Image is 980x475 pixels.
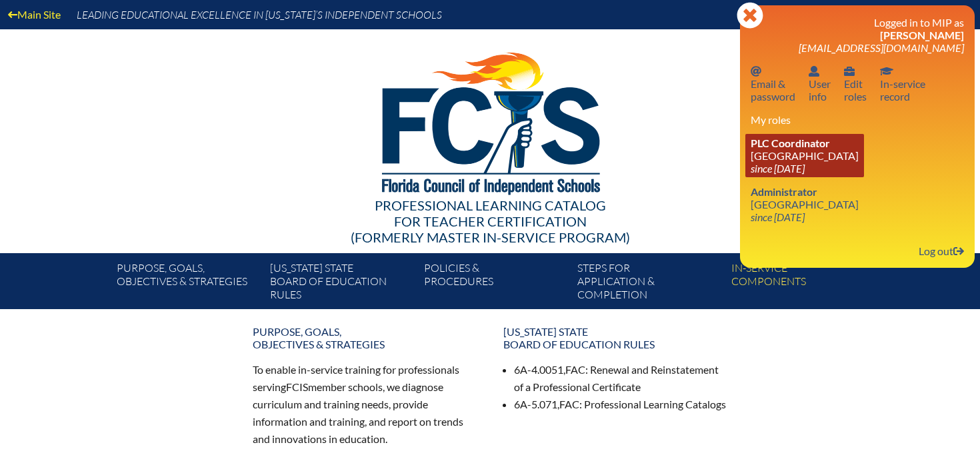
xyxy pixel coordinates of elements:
[111,258,265,309] a: Purpose, goals,objectives & strategies
[394,213,587,229] span: for Teacher Certification
[559,398,579,410] span: FAC
[751,16,964,54] h3: Logged in to MIP as
[419,258,572,309] a: Policies &Procedures
[514,396,727,413] li: 6A-5.071, : Professional Learning Catalogs
[751,113,964,126] h3: My roles
[809,66,819,77] svg: User info
[245,320,485,356] a: Purpose, goals,objectives & strategies
[844,66,855,77] svg: User info
[495,320,735,356] a: [US_STATE] StateBoard of Education rules
[745,183,864,226] a: Administrator [GEOGRAPHIC_DATA] since [DATE]
[106,197,874,245] div: Professional Learning Catalog (formerly Master In-service Program)
[799,41,964,54] span: [EMAIL_ADDRESS][DOMAIN_NAME]
[875,62,931,105] a: In-service recordIn-servicerecord
[353,29,628,211] img: FCISlogo221.eps
[745,62,801,105] a: Email passwordEmail &password
[751,137,830,149] span: PLC Coordinator
[839,62,872,105] a: User infoEditroles
[953,246,964,256] svg: Log out
[751,185,817,198] span: Administrator
[726,258,879,309] a: In-servicecomponents
[3,5,66,23] a: Main Site
[572,258,725,309] a: Steps forapplication & completion
[286,380,308,393] span: FCIS
[880,29,964,41] span: [PERSON_NAME]
[737,2,763,29] svg: Close
[751,211,805,223] i: since [DATE]
[803,62,836,105] a: User infoUserinfo
[913,242,969,260] a: Log outLog out
[565,363,585,376] span: FAC
[514,361,727,396] li: 6A-4.0051, : Renewal and Reinstatement of a Professional Certificate
[745,134,864,177] a: PLC Coordinator [GEOGRAPHIC_DATA] since [DATE]
[751,66,761,77] svg: Email password
[253,361,477,447] p: To enable in-service training for professionals serving member schools, we diagnose curriculum an...
[265,258,418,309] a: [US_STATE] StateBoard of Education rules
[751,162,805,175] i: since [DATE]
[880,66,893,77] svg: In-service record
